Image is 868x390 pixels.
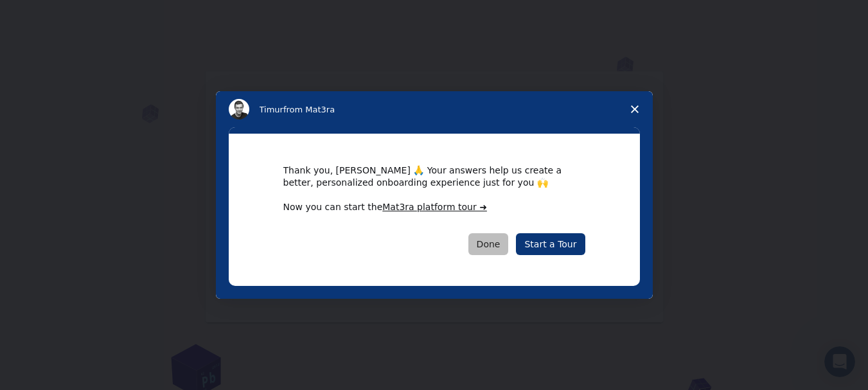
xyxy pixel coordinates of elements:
[260,105,283,114] span: Timur
[516,233,585,255] a: Start a Tour
[283,164,585,188] div: Thank you, [PERSON_NAME] 🙏 Your answers help us create a better, personalized onboarding experien...
[468,233,509,255] button: Done
[283,201,585,214] div: Now you can start the
[617,91,653,127] span: Close survey
[8,9,36,21] span: الدعم
[283,105,335,114] span: from Mat3ra
[382,202,487,212] a: Mat3ra platform tour ➜
[229,99,249,120] img: Profile image for Timur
